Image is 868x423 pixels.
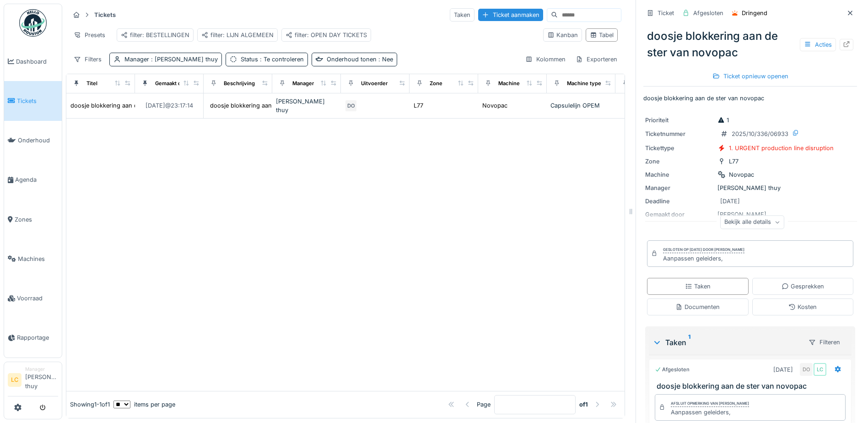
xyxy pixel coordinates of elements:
div: doosje blokkering aan de ster van novopac [70,101,191,110]
div: Afsluit opmerking van [PERSON_NAME] [671,401,749,407]
div: [DATE] @ 23:17:14 [146,101,193,110]
a: Voorraad [4,279,62,318]
span: : Te controleren [258,56,304,63]
span: Voorraad [17,294,58,303]
div: Novopac [729,170,754,179]
div: Gemaakt op [155,80,184,87]
div: L77 [729,157,739,166]
div: Aanpassen geleiders, [663,254,744,263]
a: Onderhoud [4,121,62,160]
span: Dashboard [16,57,58,66]
a: Tickets [4,81,62,120]
div: LC [814,363,826,376]
div: Aanpassen geleiders, [671,408,749,417]
div: Kosten [788,303,817,311]
div: Manager [292,80,314,87]
div: filter: OPEN DAY TICKETS [286,31,367,39]
div: doosje blokkering aan de ster van novopac [210,101,331,110]
p: doosje blokkering aan de ster van novopac [643,94,857,103]
div: Filteren [804,336,844,349]
h3: doosje blokkering aan de ster van novopac [657,382,847,390]
a: Machines [4,239,62,278]
div: DO [345,99,357,112]
div: Zone [645,157,714,166]
div: Machine [498,80,520,87]
a: Rapportage [4,318,62,358]
div: Tickettype [645,144,714,152]
div: doosje blokkering aan de ster van novopac [643,24,857,65]
div: Showing 1 - 1 of 1 [70,400,110,409]
div: Dringend [742,9,767,17]
div: Uitvoerder [361,80,388,87]
div: Ticket opnieuw openen [709,70,792,82]
strong: Tickets [91,11,119,19]
div: Machine [645,170,714,179]
div: filter: LIJN ALGEMEEN [201,31,274,39]
div: 1. URGENT production line disruption [729,144,834,152]
sup: 1 [688,337,690,348]
div: Onderhoud tonen [327,55,393,64]
a: LC Manager[PERSON_NAME] thuy [8,366,58,396]
div: Tabel [590,31,614,39]
div: Gesprekken [782,282,824,291]
div: Acties [800,38,836,51]
div: Status [241,55,304,64]
span: Rapportage [17,333,58,342]
div: 1 [717,116,729,125]
div: Prioriteit [645,116,714,125]
div: Presets [70,28,109,42]
span: Tickets [17,97,58,105]
div: Page [477,400,491,409]
div: DO [800,363,813,376]
div: Ticketnummer [645,130,714,138]
div: Kanban [547,31,578,39]
div: Gesloten op [DATE] door [PERSON_NAME] [663,247,744,253]
div: Capsulelijn OPEM [550,101,612,110]
a: Agenda [4,160,62,200]
div: L77 [414,101,423,110]
a: Dashboard [4,42,62,81]
div: Machine type [567,80,601,87]
div: Novopac [482,101,507,110]
a: Zones [4,200,62,239]
div: Exporteren [571,53,621,66]
div: Taken [450,8,474,22]
strong: of 1 [579,400,588,409]
div: Zone [430,80,442,87]
span: Zones [15,215,58,224]
div: Bekijk alle details [720,216,784,229]
div: Manager [645,184,714,192]
div: Ticket aanmaken [478,9,543,21]
div: Deadline [645,197,714,206]
li: [PERSON_NAME] thuy [25,366,58,394]
div: filter: BESTELLINGEN [121,31,189,39]
span: : Nee [377,56,393,63]
div: [DATE] [773,365,793,374]
div: Taken [685,282,711,291]
div: [PERSON_NAME] thuy [276,97,337,114]
div: [DATE] [720,197,740,206]
div: [PERSON_NAME] thuy [645,184,855,192]
div: Manager [25,366,58,373]
div: items per page [113,400,175,409]
div: Kolommen [521,53,570,66]
div: Filters [70,53,106,66]
div: Manager [124,55,218,64]
div: Ticket [658,9,674,17]
div: Afgesloten [655,366,690,374]
img: Badge_color-CXgf-gQk.svg [19,9,47,37]
div: Documenten [675,303,720,311]
span: : [PERSON_NAME] thuy [149,56,218,63]
span: Onderhoud [18,136,58,145]
span: Machines [18,255,58,263]
span: Agenda [15,175,58,184]
div: Afgesloten [693,9,723,17]
div: Titel [86,80,97,87]
div: 2025/10/336/06933 [732,130,788,138]
div: Taken [652,337,801,348]
li: LC [8,373,22,387]
div: Beschrijving [224,80,255,87]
